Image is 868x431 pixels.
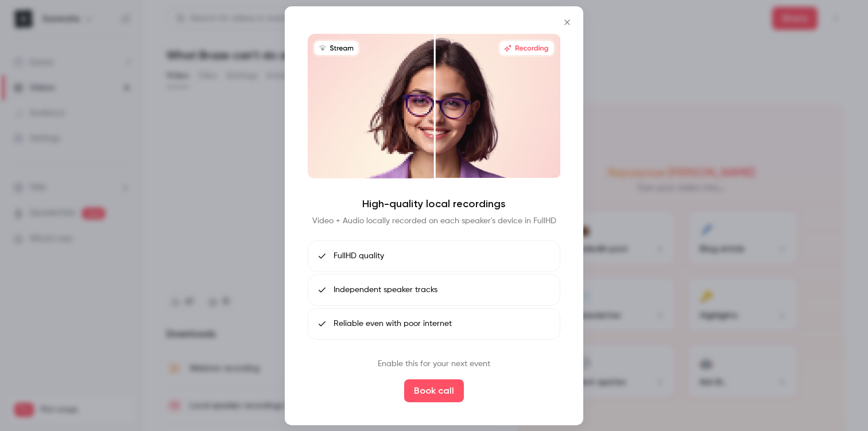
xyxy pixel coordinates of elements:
p: Video + Audio locally recorded on each speaker's device in FullHD [312,215,556,227]
span: Independent speaker tracks [334,284,437,296]
button: Close [556,10,579,33]
span: Reliable even with poor internet [334,318,452,330]
h4: High-quality local recordings [362,197,506,211]
span: FullHD quality [334,250,384,262]
p: Enable this for your next event [378,358,490,370]
button: Book call [404,379,464,402]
